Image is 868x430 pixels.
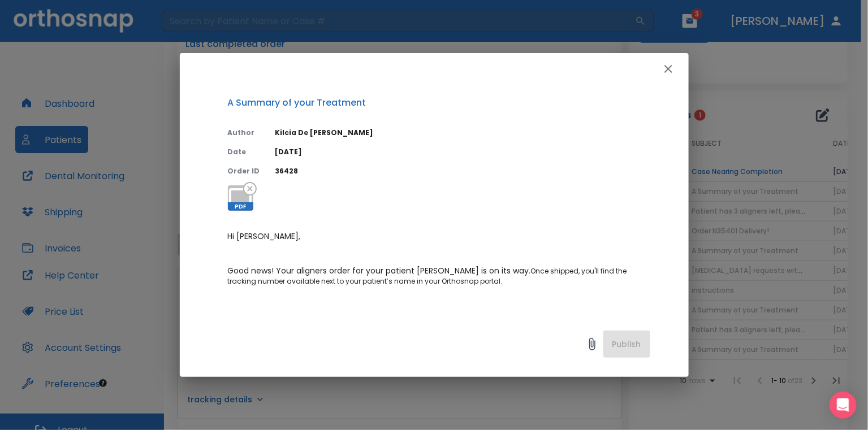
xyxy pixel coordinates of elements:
[275,166,650,176] p: 36428
[228,96,650,110] p: A Summary of your Treatment
[228,310,650,331] p: We've attached a detailed Treatment Summary and instructions for IPR and attachments, for your re...
[275,128,650,138] p: Kilcia De [PERSON_NAME]
[228,231,301,242] span: Hi [PERSON_NAME],
[228,202,253,211] span: PDF
[228,128,262,138] p: Author
[228,265,531,276] span: Good news! Your aligners order for your patient [PERSON_NAME] is on its way.
[228,266,650,286] p: Once shipped, you'll find the tracking number available next to your patient’s name in your Ortho...
[830,392,857,419] div: Open Intercom Messenger
[275,147,650,157] p: [DATE]
[228,166,262,176] p: Order ID
[228,147,262,157] p: Date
